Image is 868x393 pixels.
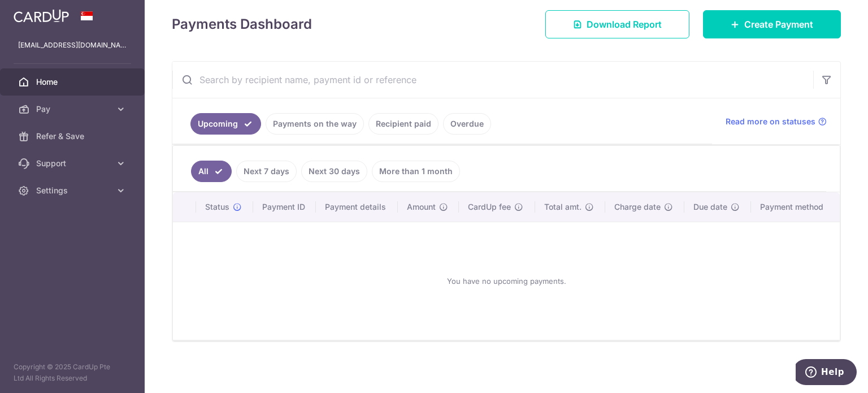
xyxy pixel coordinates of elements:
th: Payment details [316,192,398,222]
a: Next 30 days [301,161,367,182]
span: Settings [36,185,111,196]
input: Search by recipient name, payment id or reference [172,62,813,98]
a: Download Report [545,10,689,38]
span: Total amt. [544,201,581,213]
a: More than 1 month [372,161,460,182]
span: CardUp fee [468,201,511,213]
a: All [191,161,232,182]
span: Due date [693,201,727,213]
a: Next 7 days [236,161,297,182]
span: Download Report [587,18,662,31]
span: Pay [36,103,111,115]
span: Support [36,158,111,169]
h4: Payments Dashboard [172,14,312,34]
th: Payment method [751,192,840,222]
img: CardUp [14,9,69,23]
a: Read more on statuses [726,116,827,127]
a: Create Payment [703,10,841,38]
a: Overdue [443,113,491,135]
iframe: Opens a widget where you can find more information [796,359,857,387]
span: Amount [407,201,436,213]
a: Recipient paid [368,113,439,135]
span: Status [205,201,229,213]
th: Payment ID [253,192,316,222]
div: You have no upcoming payments. [186,231,826,331]
span: Home [36,76,111,88]
span: Create Payment [744,18,813,31]
span: Refer & Save [36,131,111,142]
a: Upcoming [190,113,261,135]
p: [EMAIL_ADDRESS][DOMAIN_NAME] [18,40,127,51]
span: Charge date [614,201,661,213]
span: Read more on statuses [726,116,815,127]
a: Payments on the way [266,113,364,135]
